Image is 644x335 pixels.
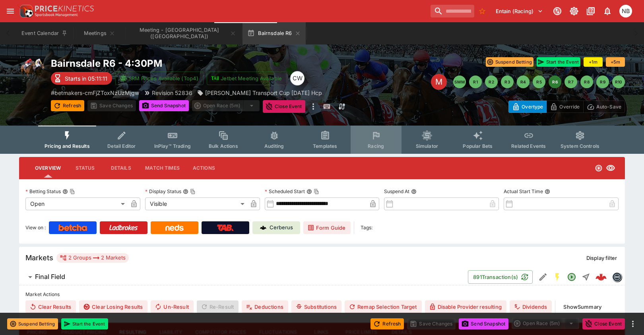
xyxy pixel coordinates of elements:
[270,224,293,232] p: Cerberus
[561,143,599,149] span: System Controls
[25,198,128,210] div: Open
[501,76,514,88] button: R3
[431,5,474,17] input: search
[580,76,593,88] button: R8
[533,76,545,88] button: R5
[559,103,580,111] p: Override
[211,74,219,82] img: jetbet-logo.svg
[314,189,319,194] button: Copy To Clipboard
[595,164,603,172] svg: Open
[425,300,506,313] button: Disable Provider resulting
[511,143,546,149] span: Related Events
[559,300,606,313] button: ShowSummary
[517,76,530,88] button: R4
[260,225,266,231] img: Cerberus
[154,143,191,149] span: InPlay™ Trading
[550,270,564,284] button: SGM Enabled
[617,2,634,20] button: Nicole Brown
[361,221,372,234] label: Tags:
[600,4,615,18] button: Notifications
[384,188,409,195] p: Suspend At
[17,3,33,19] img: PriceKinetics Logo
[29,159,67,178] button: Overview
[567,272,576,282] svg: Open
[264,143,284,149] span: Auditing
[468,270,533,284] button: 891Transaction(s)
[165,225,183,231] img: Neds
[606,57,625,67] button: +5m
[582,252,622,264] button: Display filter
[242,22,305,45] button: Bairnsdale R6
[596,76,609,88] button: R9
[584,4,598,18] button: Documentation
[564,76,577,88] button: R7
[416,143,438,149] span: Simulator
[192,100,260,111] div: split button
[3,4,17,18] button: open drawer
[60,253,126,263] div: 2 Groups 2 Markets
[628,319,638,329] button: more
[612,272,622,282] div: betmakers
[51,89,139,97] p: Copy To Clipboard
[508,101,625,113] div: Start From
[537,57,580,67] button: Start the Event
[74,22,125,45] button: Meetings
[25,253,53,262] h5: Markets
[107,143,136,149] span: Detail Editor
[606,163,615,173] svg: Visible
[17,22,72,45] button: Event Calendar
[613,273,621,281] img: betmakers
[51,100,84,111] button: Refresh
[62,189,68,194] button: Betting StatusCopy To Clipboard
[19,269,468,285] button: Final Field
[205,89,322,97] p: [PERSON_NAME] Transport Cup [DATE] Hcp
[197,89,322,97] div: O’donnell’s Transport Cup 7th September Hcp
[546,101,583,113] button: Override
[152,89,192,97] p: Revision 52836
[564,270,579,284] button: Open
[265,188,305,195] p: Scheduled Start
[67,159,103,178] button: Status
[431,74,447,90] div: Edit Meeting
[103,159,139,178] button: Details
[190,189,196,194] button: Copy To Clipboard
[545,189,550,194] button: Actual Start Time
[593,269,609,285] a: 47fa7a21-aa26-430e-ad87-607e2be3b691
[65,74,107,83] p: Starts in 05:11:11
[463,143,493,149] span: Popular Bets
[411,189,417,194] button: Suspend At
[209,143,238,149] span: Bulk Actions
[370,318,404,329] button: Refresh
[25,289,619,300] label: Market Actions
[522,103,543,111] p: Overtype
[109,225,138,231] img: Ladbrokes
[582,318,625,329] button: Close Event
[151,300,193,313] button: Un-Result
[345,300,422,313] button: Remap Selection Target
[242,300,288,313] button: Deductions
[25,188,61,195] p: Betting Status
[70,189,75,194] button: Copy To Clipboard
[139,100,189,111] button: Send Snapshot
[485,76,498,88] button: R2
[263,100,305,113] button: Close Event
[368,143,384,149] span: Racing
[550,4,564,18] button: Connected to PK
[313,143,337,149] span: Templates
[25,221,46,234] label: View on :
[35,13,78,17] img: Sportsbook Management
[453,76,466,88] button: SMM
[453,76,625,88] nav: pagination navigation
[145,198,247,210] div: Visible
[207,72,287,85] button: Jetbet Meeting Available
[25,300,76,313] button: Clear Results
[145,188,181,195] p: Display Status
[469,76,482,88] button: R1
[126,22,241,45] button: Meeting - Bairnsdale (AUS)
[459,318,508,329] button: Send Snapshot
[217,225,234,231] img: TabNZ
[303,221,351,234] a: Form Guide
[38,126,606,154] div: Event type filters
[596,271,607,283] div: 47fa7a21-aa26-430e-ad87-607e2be3b691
